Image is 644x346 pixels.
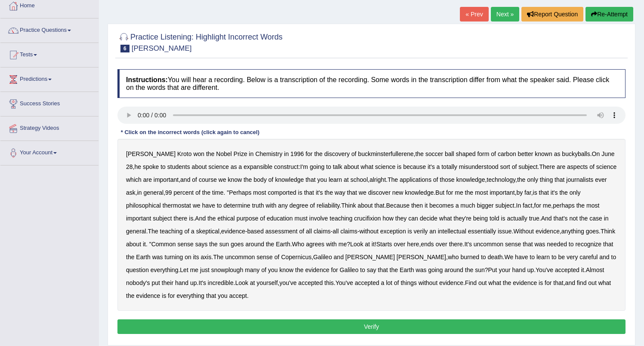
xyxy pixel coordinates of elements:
b: of [268,176,274,183]
b: about [126,241,141,248]
b: he [134,163,141,170]
b: all [306,228,312,235]
b: general [126,228,146,235]
b: actually [507,215,527,222]
b: students [167,163,190,170]
b: for [446,189,453,196]
b: shaped [456,150,476,157]
b: verily [414,228,428,235]
b: general [143,189,163,196]
b: recognize [575,241,601,248]
b: by [516,189,523,196]
b: we [193,202,200,209]
b: learn [536,254,550,260]
b: talk [333,163,342,170]
b: it [143,241,146,248]
b: uncommon [474,241,503,248]
b: those [440,176,454,183]
b: involve [309,215,328,222]
b: uncommon [225,254,255,260]
b: over [436,241,447,248]
b: buckyballs [562,150,590,157]
b: perhaps [553,202,575,209]
b: evidence [536,228,560,235]
b: in [137,189,142,196]
b: bigger [477,202,493,209]
b: to [611,254,616,260]
b: 1996 [290,150,304,157]
b: won [193,150,204,157]
b: only [570,189,581,196]
a: Strategy Videos [0,116,99,138]
b: about [192,163,207,170]
b: teaching [160,228,183,235]
b: that [305,176,315,183]
b: and [180,176,190,183]
b: science [596,163,616,170]
b: known [535,150,552,157]
b: know [228,176,242,183]
b: determine [224,202,250,209]
b: the [126,254,134,260]
b: and [334,254,344,260]
b: most [475,189,488,196]
b: based [247,228,264,235]
b: is [533,189,537,196]
b: to [530,254,535,260]
b: that [555,176,564,183]
b: of [589,163,595,170]
b: applications [400,176,431,183]
b: axis [201,254,212,260]
b: crucifixion [354,215,381,222]
b: a [437,163,440,170]
b: Let [180,266,188,273]
b: it's [316,189,323,196]
b: that [603,241,613,248]
b: is [298,189,302,196]
b: issue [498,228,512,235]
b: sun [219,241,229,248]
b: education [267,215,293,222]
b: says [195,241,208,248]
b: how [382,215,394,222]
b: there [449,241,463,248]
b: and [599,254,609,260]
b: just [200,266,210,273]
b: it's [428,163,435,170]
b: sort [500,163,510,170]
b: Perhaps [229,189,251,196]
a: Practice Questions [0,18,99,40]
b: they [395,215,407,222]
b: Think [341,202,356,209]
b: claims [314,228,331,235]
b: There [539,163,555,170]
b: [PERSON_NAME] [397,254,446,260]
b: to [569,241,574,248]
b: that [539,189,549,196]
b: June [601,150,614,157]
b: the [559,189,567,196]
b: new [392,189,404,196]
span: 6 [120,45,129,52]
b: Starts [376,241,392,248]
b: on [185,254,191,260]
b: Copernicus [281,254,311,260]
a: Next » [491,7,519,21]
b: spoke [143,163,159,170]
b: learn [329,176,342,183]
a: Success Stories [0,92,99,113]
b: without [360,228,379,235]
b: truth [252,202,264,209]
b: told [490,215,499,222]
b: what [439,215,452,222]
b: that's [554,215,568,222]
b: On [592,150,600,157]
b: a [239,163,242,170]
b: And [195,215,206,222]
b: goes [586,228,599,235]
b: with [326,241,337,248]
b: is [189,215,193,222]
b: then [411,202,423,209]
b: the [415,150,423,157]
b: to [481,254,486,260]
